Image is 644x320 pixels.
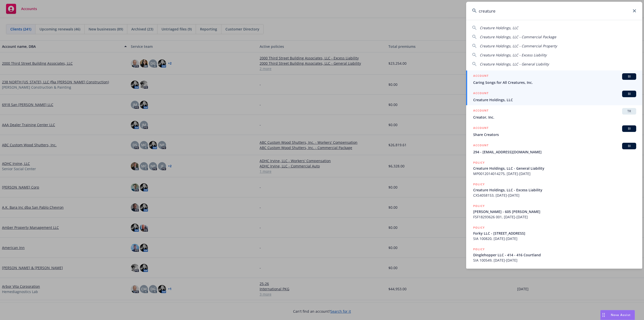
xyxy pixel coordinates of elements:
[466,88,642,105] a: ACCOUNTBICreature Holdings, LLC
[473,143,489,149] h5: ACCOUNT
[624,126,634,131] span: BI
[473,91,489,97] h5: ACCOUNT
[473,171,636,176] span: MP0012014014275, [DATE]-[DATE]
[624,92,634,96] span: BI
[466,123,642,140] a: ACCOUNTBIShare Creators
[473,193,636,198] span: CXS4058153, [DATE]-[DATE]
[473,115,636,120] span: Creator, Inc.
[473,73,489,79] h5: ACCOUNT
[466,201,642,222] a: POLICY[PERSON_NAME] - 605 [PERSON_NAME]FSF18293626 001, [DATE]-[DATE]
[473,108,489,114] h5: ACCOUNT
[473,214,636,220] span: FSF18293626 001, [DATE]-[DATE]
[600,310,635,320] button: Nova Assist
[466,140,642,157] a: ACCOUNTBI294 - [EMAIL_ADDRESS][DOMAIN_NAME]
[611,313,631,317] span: Nova Assist
[473,97,636,102] span: Creature Holdings, LLC
[624,144,634,148] span: BI
[480,44,557,48] span: Creature Holdings, LLC - Commercial Property
[473,182,485,187] h5: POLICY
[473,187,636,193] span: Creature Holdings, LLC - Excess Liability
[466,70,642,88] a: ACCOUNTBICaring Songs for All Creatures, Inc.
[466,179,642,201] a: POLICYCreature Holdings, LLC - Excess LiabilityCXS4058153, [DATE]-[DATE]
[466,157,642,179] a: POLICYCreature Holdings, LLC - General LiabilityMP0012014014275, [DATE]-[DATE]
[473,80,636,85] span: Caring Songs for All Creatures, Inc.
[473,252,636,258] span: Dinglehopper LLC - 414 - 416 Courtland
[466,222,642,244] a: POLICYForky LLC - [STREET_ADDRESS]SIA 100820, [DATE]-[DATE]
[473,160,485,165] h5: POLICY
[480,34,556,39] span: Creature Holdings, LLC - Commercial Package
[473,132,636,137] span: Share Creators
[480,25,518,30] span: Creature Holdings, LLC
[466,244,642,266] a: POLICYDinglehopper LLC - 414 - 416 CourtlandSIA 100549, [DATE]-[DATE]
[473,225,485,230] h5: POLICY
[473,209,636,214] span: [PERSON_NAME] - 605 [PERSON_NAME]
[624,109,634,114] span: TR
[473,125,489,131] h5: ACCOUNT
[473,231,636,236] span: Forky LLC - [STREET_ADDRESS]
[466,2,642,20] input: Search...
[473,236,636,241] span: SIA 100820, [DATE]-[DATE]
[480,53,547,57] span: Creature Holdings, LLC - Excess Liability
[473,258,636,263] span: SIA 100549, [DATE]-[DATE]
[466,105,642,123] a: ACCOUNTTRCreator, Inc.
[624,74,634,79] span: BI
[473,166,636,171] span: Creature Holdings, LLC - General Liability
[480,62,549,66] span: Creature Holdings, LLC - General Liability
[473,247,485,252] h5: POLICY
[473,149,636,155] span: 294 - [EMAIL_ADDRESS][DOMAIN_NAME]
[600,310,607,320] div: Drag to move
[473,203,485,208] h5: POLICY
